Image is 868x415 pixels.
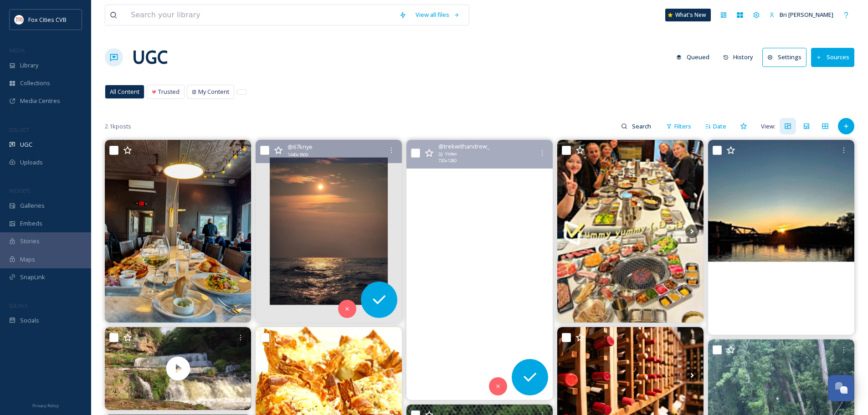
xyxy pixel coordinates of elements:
span: Uploads [20,158,43,167]
span: @ 67knye [288,143,313,151]
span: Library [20,61,38,70]
span: Video [445,151,457,157]
span: Date [713,122,726,131]
button: Sources [811,48,854,67]
span: Media Centres [20,97,60,105]
span: Filters [674,122,691,131]
span: SOCIALS [9,302,27,309]
span: UGC [20,140,32,149]
span: Maps [20,255,35,264]
span: View: [761,122,776,131]
a: Settings [762,48,811,67]
img: #getoutstayout #naturebeauty #naturediversity #landscape_lovers #landscapelover #ic_landscapers #... [708,140,854,335]
a: View all files [411,6,464,24]
input: Search your library [126,5,395,25]
span: Embeds [20,219,42,228]
a: Bri [PERSON_NAME] [765,6,838,24]
span: Collections [20,79,50,87]
span: My Content [198,87,229,96]
span: COLLECT [9,126,29,133]
span: Trusted [158,87,180,96]
img: images.png [15,15,24,24]
button: Open Chat [828,375,854,401]
span: Stories [20,237,40,246]
a: What's New [665,9,711,21]
a: Privacy Policy [32,400,59,410]
span: SnapLink [20,273,45,282]
video: Totally worth the trip here just for this 🙏 . . . . . . #willowriverstatepark #willowfalls #water... [105,327,251,410]
span: Bri [PERSON_NAME] [780,10,833,19]
img: Morning time on Lake Michigan . . . . . . . . . . . . . . . #minnesotaphotographer #minnesotaprou... [256,140,402,323]
span: Galleries [20,201,45,210]
input: Search [627,117,657,135]
span: Privacy Policy [32,403,59,409]
span: All Content [110,87,139,96]
button: Queued [672,48,714,66]
span: Fox Cities CVB [28,15,67,24]
img: thumbnail [105,327,251,410]
img: Your Weekend Vibe is Here! 🎉✨ Weekend plans = Sorted! ✅ Looking for the perfect spot to unwind, l... [557,140,704,323]
video: #hikewisconsin #wisconsin #travelwisconsin #explorewisconsin #discoverwisconsin #hike #outwigo #n... [406,140,553,400]
span: 720 x 1280 [438,158,457,164]
a: UGC [132,44,168,71]
a: Queued [672,48,719,66]
span: 1440 x 1800 [288,152,308,158]
button: History [719,48,758,66]
img: If you’re not brunchin’ with us from 9-2 pm, you’ll want to snag a spot for dinner. Nothing beats... [105,140,251,323]
a: History [719,48,763,66]
span: @ trekwithandrew_ [438,142,490,151]
span: Socials [20,316,39,325]
span: MEDIA [9,47,25,54]
button: Settings [762,48,806,67]
span: WIDGETS [9,187,30,194]
span: 2.1k posts [105,122,131,131]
